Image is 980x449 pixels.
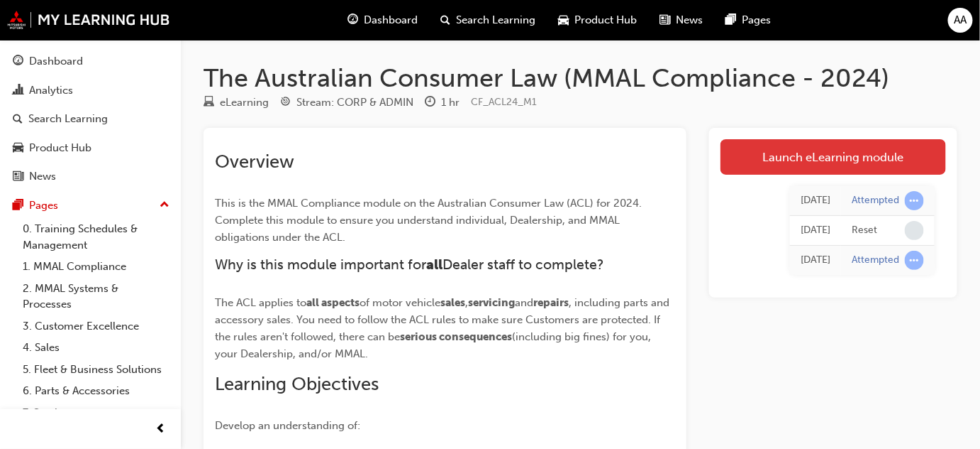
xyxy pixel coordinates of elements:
[425,97,435,109] span: clock-icon
[364,12,418,28] span: Dashboard
[852,194,899,207] div: Attempted
[215,296,672,343] span: , including parts and accessory sales. You need to follow the ACL rules to make sure Customers ar...
[204,63,957,94] h1: The Australian Consumer Law (MMAL Compliance - 2024)
[6,193,175,219] button: Pages
[852,224,877,237] div: Reset
[465,296,468,309] span: ,
[220,94,269,111] div: eLearning
[456,12,535,28] span: Search Learning
[29,82,73,99] div: Analytics
[558,11,569,29] span: car-icon
[13,85,23,97] span: chart-icon
[204,97,214,109] span: learningResourceType_ELEARNING-icon
[6,106,175,132] a: Search Learning
[441,94,460,111] div: 1 hr
[17,278,175,315] a: 2. MMAL Systems & Processes
[13,171,23,183] span: news-icon
[204,94,269,112] div: Type
[574,12,637,28] span: Product Hub
[296,94,413,111] div: Stream: CORP & ADMIN
[17,402,175,424] a: 7. Service
[425,94,460,112] div: Duration
[17,359,175,381] a: 5. Fleet & Business Solutions
[429,6,547,35] a: search-iconSearch Learning
[905,221,924,240] span: learningRecordVerb_NONE-icon
[13,200,23,212] span: pages-icon
[306,296,360,309] span: all aspects
[17,380,175,402] a: 6. Parts & Accessories
[714,6,782,35] a: pages-iconPages
[547,6,648,35] a: car-iconProduct Hub
[7,11,170,29] img: mmal
[156,421,167,438] span: prev-icon
[440,11,450,29] span: search-icon
[29,53,83,70] div: Dashboard
[905,191,924,210] span: learningRecordVerb_ATTEMPT-icon
[801,222,830,239] div: Tue Aug 26 2025 10:23:29 GMT+0930 (Australian Central Standard Time)
[725,11,736,29] span: pages-icon
[17,315,175,337] a: 3. Customer Excellence
[13,142,23,155] span: car-icon
[280,94,413,112] div: Stream
[720,139,946,175] a: Launch eLearning module
[29,198,58,214] div: Pages
[426,256,442,273] span: all
[160,196,169,215] span: up-icon
[336,6,429,35] a: guage-iconDashboard
[6,77,175,104] a: Analytics
[17,337,175,359] a: 4. Sales
[215,197,645,244] span: This is the MMAL Compliance module on the Australian Consumer Law (ACL) for 2024. Complete this m...
[6,45,175,193] button: DashboardAnalyticsSearch LearningProduct HubNews
[515,296,533,309] span: and
[347,11,358,29] span: guage-icon
[28,111,108,127] div: Search Learning
[6,48,175,75] a: Dashboard
[801,193,830,209] div: Tue Aug 26 2025 10:23:31 GMT+0930 (Australian Central Standard Time)
[280,97,291,109] span: target-icon
[400,330,512,343] span: serious consequences
[954,12,967,28] span: AA
[659,11,670,29] span: news-icon
[215,296,306,309] span: The ACL applies to
[533,296,569,309] span: repairs
[6,163,175,190] a: News
[471,96,537,108] span: Learning resource code
[676,12,703,28] span: News
[742,12,771,28] span: Pages
[215,373,379,395] span: Learning Objectives
[648,6,714,35] a: news-iconNews
[852,254,899,267] div: Attempted
[215,419,360,432] span: Develop an understanding of:
[360,296,440,309] span: of motor vehicle
[215,151,294,173] span: Overview
[215,256,426,273] span: Why is this module important for
[440,296,465,309] span: sales
[948,8,973,33] button: AA
[6,135,175,161] a: Product Hub
[13,55,23,68] span: guage-icon
[17,256,175,278] a: 1. MMAL Compliance
[801,252,830,269] div: Fri Aug 22 2025 11:35:28 GMT+0930 (Australian Central Standard Time)
[29,140,91,156] div: Product Hub
[442,256,604,273] span: Dealer staff to complete?
[905,251,924,270] span: learningRecordVerb_ATTEMPT-icon
[13,113,23,126] span: search-icon
[29,168,56,185] div: News
[17,218,175,256] a: 0. Training Schedules & Management
[468,296,515,309] span: servicing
